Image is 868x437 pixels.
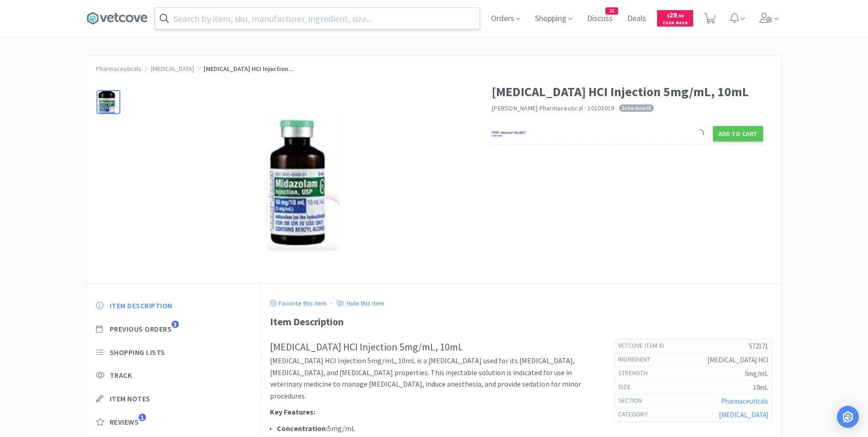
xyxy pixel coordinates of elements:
strong: Key Features: [270,407,315,416]
span: Track [110,371,132,380]
p: Hide this item [345,299,384,307]
p: Favorite this item [276,299,327,307]
span: Item Description [110,301,173,311]
span: Schedule IV [619,104,654,112]
span: 10103019 [588,104,614,112]
a: Discuss22 [583,15,616,23]
span: $ [667,13,669,19]
span: . 90 [677,13,684,19]
h6: Vetcove Item Id [618,341,672,350]
h6: Category [618,410,655,419]
a: [MEDICAL_DATA] [151,65,194,73]
span: Item Notes [110,394,151,404]
span: Shopping Lists [110,348,165,357]
a: $29.90Cash Back [657,6,693,31]
button: Add to Cart [713,126,763,142]
div: · [331,297,332,309]
div: Open Intercom Messenger [837,406,859,428]
span: · [584,104,586,112]
a: Pharmaceuticals [96,65,141,73]
span: Reviews [110,417,139,427]
p: [MEDICAL_DATA] HCI Injection 5mg/mL, 10mL is a [MEDICAL_DATA] used for its [MEDICAL_DATA], [MEDIC... [270,355,596,402]
input: Search by item, sku, manufacturer, ingredient, size... [155,8,480,29]
span: Cash Back [663,21,688,27]
h5: 572171 [672,341,768,351]
a: Pharmaceuticals [721,397,768,405]
h5: 5mg/mL [655,369,768,378]
h1: [MEDICAL_DATA] HCI Injection 5mg/mL, 10mL [492,82,763,102]
span: 3 [172,321,179,328]
img: f6b2451649754179b5b4e0c70c3f7cb0_2.png [492,127,526,141]
h5: 10mL [638,382,768,392]
h6: strength [618,369,655,378]
span: [MEDICAL_DATA] HCI Injection... [204,65,294,73]
span: Previous Orders [110,324,172,334]
span: 1 [139,414,146,421]
a: [PERSON_NAME] Pharmaceutical [492,104,583,112]
img: c08cf4404e5941539c6021f174d87948_621321.png [267,114,340,251]
h5: [MEDICAL_DATA] HCl [658,355,768,365]
a: Deals [624,15,650,23]
div: Item Description [270,314,772,330]
span: 29 [667,11,684,19]
a: [MEDICAL_DATA] [719,410,768,419]
h6: Section [618,396,650,405]
h6: size [618,382,638,392]
strong: Concentration: [277,424,328,433]
h2: [MEDICAL_DATA] HCI Injection 5mg/mL, 10mL [270,339,596,355]
li: 5mg/mL [277,423,596,435]
h6: ingredient [618,355,658,364]
span: 22 [606,8,618,14]
span: · [615,104,617,112]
